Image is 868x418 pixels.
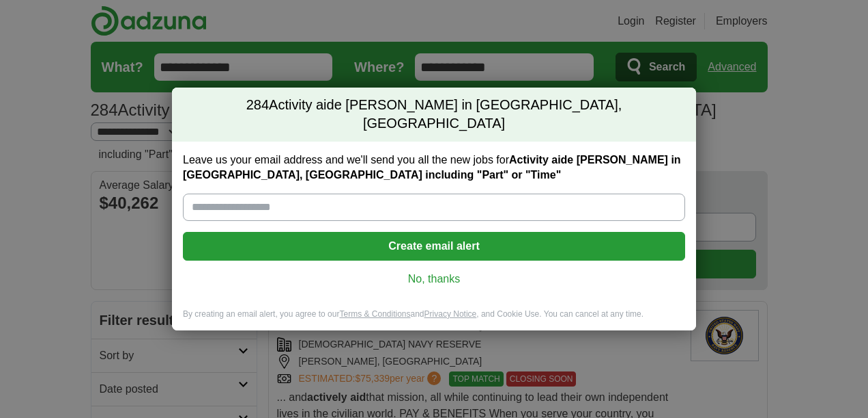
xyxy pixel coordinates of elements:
div: By creating an email alert, you agree to our and , and Cookie Use. You can cancel at any time. [172,309,696,331]
a: No, thanks [194,272,674,287]
strong: Activity aide [PERSON_NAME] in [GEOGRAPHIC_DATA], [GEOGRAPHIC_DATA] including "Part" or "Time" [183,154,681,181]
label: Leave us your email address and we'll send you all the new jobs for [183,153,685,183]
h2: Activity aide [PERSON_NAME] in [GEOGRAPHIC_DATA], [GEOGRAPHIC_DATA] [172,88,696,142]
span: 284 [246,96,269,115]
a: Privacy Notice [424,309,477,319]
button: Create email alert [183,232,685,261]
a: Terms & Conditions [339,309,410,319]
